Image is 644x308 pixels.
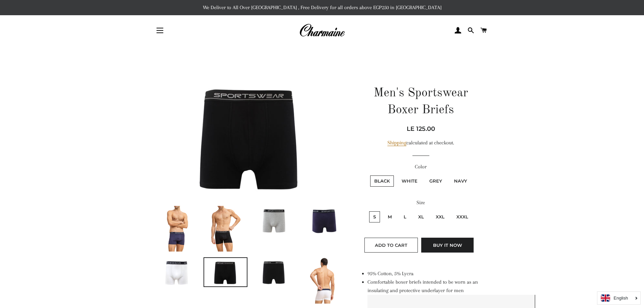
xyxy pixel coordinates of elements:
label: Navy [450,175,471,187]
label: Color [361,163,481,171]
img: Men's Sportswear Boxer Briefs [155,73,346,200]
h1: Men's Sportswear Boxer Briefs [361,85,481,119]
label: Size [361,198,481,207]
img: Load image into Gallery viewer, Men&#39;s Sportswear Boxer Briefs [308,258,339,304]
img: Load image into Gallery viewer, Men&#39;s Sportswear Boxer Briefs [302,206,345,234]
label: S [369,211,380,222]
span: Add to Cart [375,242,407,248]
img: Charmaine Egypt [299,23,345,38]
i: English [614,296,628,300]
label: L [400,211,410,222]
img: Load image into Gallery viewer, Men&#39;s Sportswear Boxer Briefs [253,206,296,234]
label: Black [370,175,394,187]
span: 95% Cotton, 5% Lycra [367,270,413,277]
button: Buy it now [421,238,474,253]
label: M [384,211,396,222]
label: XXXL [452,211,472,222]
label: White [398,175,422,187]
div: calculated at checkout. [361,139,481,147]
a: Shipping [387,140,406,146]
label: Grey [425,175,446,187]
img: Load image into Gallery viewer, Men&#39;s Sportswear Boxer Briefs [156,258,198,286]
a: English [601,294,637,302]
img: Load image into Gallery viewer, Men&#39;s Sportswear Boxer Briefs [204,258,247,286]
img: Load image into Gallery viewer, Men&#39;s Sportswear Boxer Briefs [210,206,241,252]
label: XL [414,211,428,222]
span: LE 125.00 [407,125,435,133]
img: Load image into Gallery viewer, Men&#39;s Sportswear Boxer Briefs [161,206,192,252]
img: Load image into Gallery viewer, Men&#39;s Sportswear Boxer Briefs [253,258,296,286]
label: XXL [432,211,449,222]
button: Add to Cart [364,238,418,253]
